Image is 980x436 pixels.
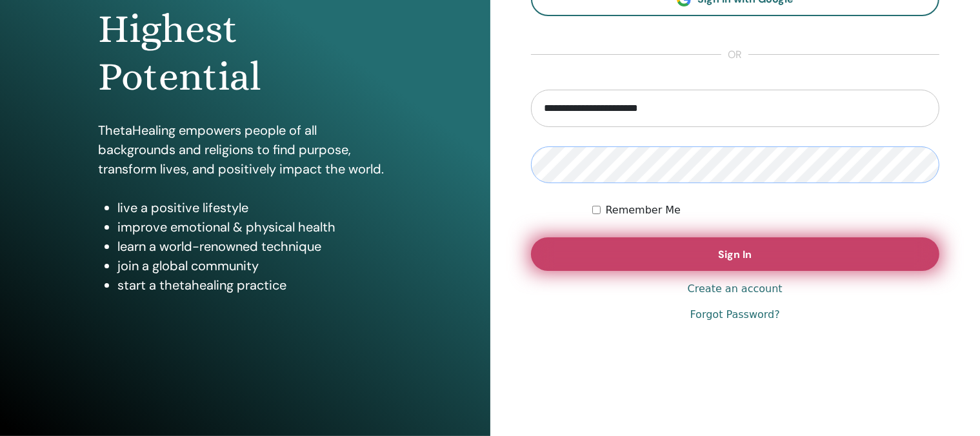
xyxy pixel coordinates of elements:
[117,198,392,217] li: live a positive lifestyle
[688,281,783,297] a: Create an account
[592,203,939,218] div: Keep me authenticated indefinitely or until I manually logout
[117,256,392,275] li: join a global community
[721,47,748,63] span: or
[98,121,392,179] p: ThetaHealing empowers people of all backgrounds and religions to find purpose, transform lives, a...
[117,275,392,295] li: start a thetahealing practice
[117,237,392,256] li: learn a world-renowned technique
[117,217,392,237] li: improve emotional & physical health
[718,248,752,261] span: Sign In
[690,307,780,322] a: Forgot Password?
[606,203,681,218] label: Remember Me
[531,237,940,271] button: Sign In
